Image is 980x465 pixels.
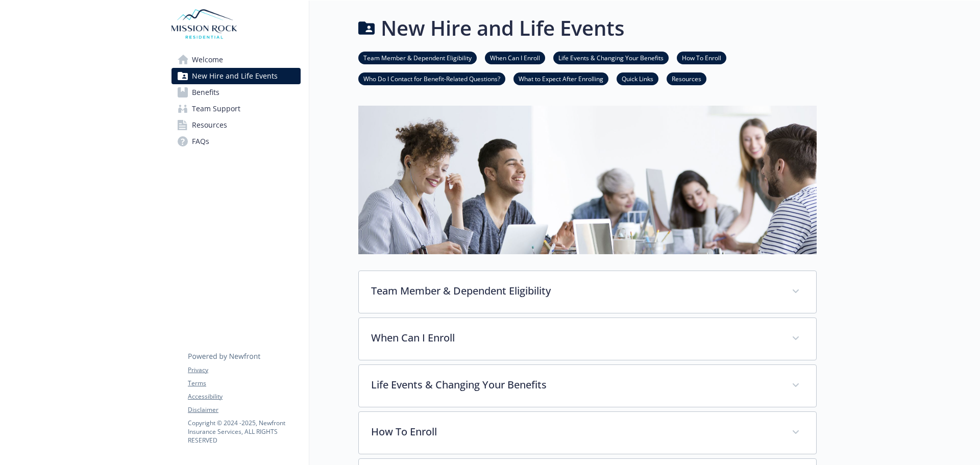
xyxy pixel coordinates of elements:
[553,53,669,62] a: Life Events & Changing Your Benefits
[358,53,477,62] a: Team Member & Dependent Eligibility
[192,68,278,84] span: New Hire and Life Events
[485,53,545,62] a: When Can I Enroll
[359,318,816,360] div: When Can I Enroll
[171,117,301,133] a: Resources
[171,68,301,84] a: New Hire and Life Events
[667,74,706,83] a: Resources
[188,392,300,401] a: Accessibility
[188,379,300,388] a: Terms
[188,419,300,445] p: Copyright © 2024 - 2025 , Newfront Insurance Services, ALL RIGHTS RESERVED
[359,365,816,407] div: Life Events & Changing Your Benefits
[188,365,300,375] a: Privacy
[192,84,219,101] span: Benefits
[192,101,240,117] span: Team Support
[192,52,223,68] span: Welcome
[371,424,779,439] p: How To Enroll
[358,74,505,83] a: Who Do I Contact for Benefit-Related Questions?
[371,377,779,393] p: Life Events & Changing Your Benefits
[617,74,658,83] a: Quick Links
[171,52,301,68] a: Welcome
[359,412,816,454] div: How To Enroll
[358,106,817,254] img: new hire page banner
[188,405,300,414] a: Disclaimer
[192,133,209,150] span: FAQs
[171,84,301,101] a: Benefits
[192,117,227,133] span: Resources
[371,330,779,346] p: When Can I Enroll
[359,271,816,313] div: Team Member & Dependent Eligibility
[513,74,608,83] a: What to Expect After Enrolling
[371,283,779,299] p: Team Member & Dependent Eligibility
[171,133,301,150] a: FAQs
[171,101,301,117] a: Team Support
[677,53,726,62] a: How To Enroll
[381,13,624,43] h1: New Hire and Life Events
